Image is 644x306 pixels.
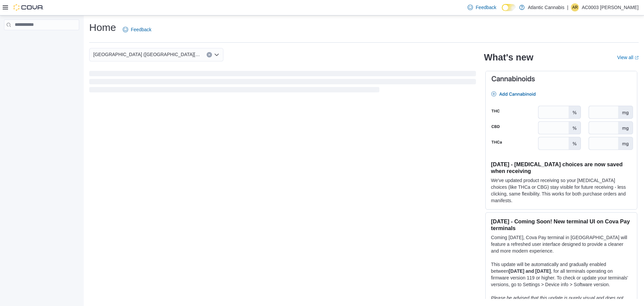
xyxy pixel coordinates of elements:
p: | [567,3,569,11]
h2: What's new [484,52,533,63]
span: Feedback [131,26,151,33]
p: AC0003 [PERSON_NAME] [582,3,639,11]
h1: Home [89,21,116,34]
a: Feedback [120,23,154,36]
button: Clear input [207,52,212,57]
span: AR [572,3,578,11]
a: Feedback [465,1,499,14]
div: AC0003 Ryan Jon [571,3,579,11]
svg: External link [635,56,639,60]
p: Coming [DATE], Cova Pay terminal in [GEOGRAPHIC_DATA] will feature a refreshed user interface des... [491,234,632,254]
p: We've updated product receiving so your [MEDICAL_DATA] choices (like THCa or CBG) stay visible fo... [491,177,632,204]
h3: [DATE] - [MEDICAL_DATA] choices are now saved when receiving [491,161,632,174]
span: Feedback [476,4,496,11]
strong: [DATE] and [DATE] [509,268,551,274]
p: Atlantic Cannabis [528,3,565,11]
span: Loading [89,72,476,94]
nav: Complex example [4,32,79,48]
img: Cova [13,4,44,11]
p: This update will be automatically and gradually enabled between , for all terminals operating on ... [491,261,632,288]
h3: [DATE] - Coming Soon! New terminal UI on Cova Pay terminals [491,218,632,231]
span: [GEOGRAPHIC_DATA] ([GEOGRAPHIC_DATA][PERSON_NAME]) [93,50,200,58]
input: Dark Mode [502,4,516,11]
button: Open list of options [214,52,219,57]
a: View allExternal link [617,55,639,60]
